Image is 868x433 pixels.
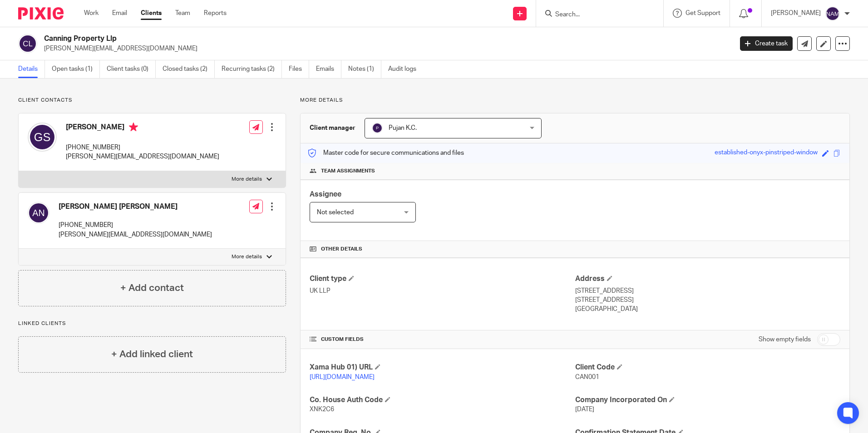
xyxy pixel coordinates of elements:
h4: Company Incorporated On [575,395,840,405]
p: More details [232,176,262,183]
span: Get Support [686,10,720,16]
label: Show empty fields [759,335,811,344]
a: Emails [316,60,341,78]
input: Search [554,11,636,19]
p: [GEOGRAPHIC_DATA] [575,305,840,314]
a: Team [175,9,190,18]
span: Not selected [317,209,354,216]
h2: Canning Property Llp [44,34,590,44]
h4: CUSTOM FIELDS [310,336,575,343]
p: More details [300,97,850,104]
a: [URL][DOMAIN_NAME] [310,374,375,380]
span: Team assignments [321,167,375,175]
a: Reports [204,9,227,18]
span: XNK2C6 [310,406,334,413]
img: svg%3E [28,202,49,224]
a: Recurring tasks (2) [222,60,282,78]
p: UK LLP [310,286,575,295]
span: [DATE] [575,406,594,413]
a: Details [18,60,45,78]
p: [PERSON_NAME][EMAIL_ADDRESS][DOMAIN_NAME] [59,230,212,239]
p: [PHONE_NUMBER] [59,221,212,230]
a: Clients [141,9,162,18]
span: CAN001 [575,374,599,380]
p: [PERSON_NAME] [771,9,821,18]
p: Linked clients [18,320,286,327]
a: Notes (1) [348,60,381,78]
p: [PHONE_NUMBER] [66,143,219,152]
img: svg%3E [372,123,383,133]
p: [STREET_ADDRESS] [575,295,840,305]
p: More details [232,253,262,261]
a: Client tasks (0) [107,60,156,78]
i: Primary [129,123,138,132]
h4: Client type [310,274,575,284]
a: Closed tasks (2) [163,60,215,78]
a: Email [112,9,127,18]
img: Pixie [18,7,64,20]
a: Open tasks (1) [52,60,100,78]
img: svg%3E [18,34,37,53]
h3: Client manager [310,123,355,133]
span: Other details [321,246,362,253]
h4: [PERSON_NAME] [66,123,219,134]
h4: + Add linked client [111,347,193,361]
p: [PERSON_NAME][EMAIL_ADDRESS][DOMAIN_NAME] [44,44,726,53]
h4: Client Code [575,363,840,372]
a: Files [289,60,309,78]
h4: [PERSON_NAME] [PERSON_NAME] [59,202,212,212]
img: svg%3E [825,6,840,21]
p: Master code for secure communications and files [307,148,464,157]
p: [PERSON_NAME][EMAIL_ADDRESS][DOMAIN_NAME] [66,152,219,161]
span: Assignee [310,191,341,198]
a: Audit logs [388,60,423,78]
h4: + Add contact [120,281,184,295]
a: Work [84,9,99,18]
h4: Xama Hub 01) URL [310,363,575,372]
p: [STREET_ADDRESS] [575,286,840,295]
span: Pujan K.C. [389,125,417,131]
div: established-onyx-pinstriped-window [715,148,818,158]
h4: Address [575,274,840,284]
p: Client contacts [18,97,286,104]
a: Create task [740,36,793,51]
img: svg%3E [28,123,57,152]
h4: Co. House Auth Code [310,395,575,405]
